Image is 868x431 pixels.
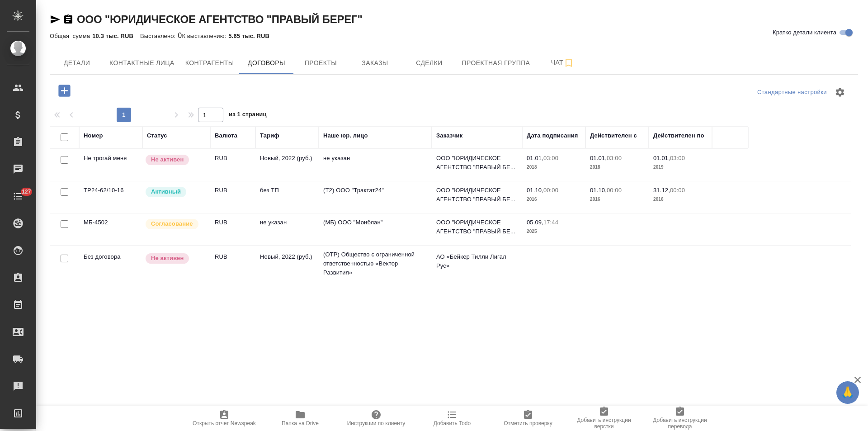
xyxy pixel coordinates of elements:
[151,219,193,228] p: Согласование
[151,187,181,196] p: Активный
[228,33,276,39] p: 5.65 тыс. RUB
[109,57,175,69] span: Контактные лица
[140,33,178,39] p: Выставлено:
[77,13,363,25] a: ООО "ЮРИДИЧЕСКОЕ АГЕНТСТВО "ПРАВЫЙ БЕРЕГ"
[151,155,184,164] p: Не активен
[670,155,685,161] p: 03:00
[92,33,140,39] p: 10.3 тыс. RUB
[245,57,288,69] span: Договоры
[653,187,670,194] p: 31.12,
[653,195,708,204] p: 2016
[670,187,685,194] p: 00:00
[527,227,581,236] p: 2025
[543,219,558,226] p: 17:44
[210,181,255,213] td: RUB
[79,149,142,181] td: Не трогай меня
[607,155,622,161] p: 03:00
[541,57,584,68] span: Чат
[79,248,142,279] td: Без договора
[353,57,396,69] span: Заказы
[50,33,92,39] p: Общая сумма
[260,131,279,140] div: Тариф
[653,131,704,140] div: Действителен по
[147,131,167,140] div: Статус
[836,381,859,404] button: 🙏
[319,149,432,181] td: не указан
[319,181,432,213] td: (Т2) ООО "Трактат24"
[319,246,432,282] td: (OTP) Общество с ограниченной ответственностью «Вектор Развития»
[755,85,829,99] div: split button
[527,187,543,194] p: 01.10,
[407,57,451,69] span: Сделки
[255,213,319,245] td: не указан
[229,109,267,122] span: из 1 страниц
[63,14,74,25] button: Скопировать ссылку
[319,213,432,245] td: (МБ) ООО "Монблан"
[210,149,255,181] td: RUB
[55,57,99,69] span: Детали
[527,155,543,161] p: 01.01,
[255,149,319,181] td: Новый, 2022 (руб.)
[543,155,558,161] p: 03:00
[590,131,637,140] div: Действителен с
[462,57,530,69] span: Проектная группа
[590,195,644,204] p: 2016
[543,187,558,194] p: 00:00
[50,14,61,25] button: Скопировать ссылку для ЯМессенджера
[527,195,581,204] p: 2016
[185,57,234,69] span: Контрагенты
[79,213,142,245] td: МБ-4502
[829,81,851,103] span: Настроить таблицу
[527,219,543,226] p: 05.09,
[215,131,237,140] div: Валюта
[773,28,836,37] span: Кратко детали клиента
[255,181,319,213] td: без ТП
[210,248,255,279] td: RUB
[436,186,518,204] p: ООО "ЮРИДИЧЕСКОЕ АГЕНТСТВО "ПРАВЫЙ БЕ...
[653,163,708,172] p: 2019
[527,131,578,140] div: Дата подписания
[151,254,184,263] p: Не активен
[79,181,142,213] td: ТР24-62/10-16
[255,248,319,279] td: Новый, 2022 (руб.)
[527,163,581,172] p: 2018
[436,252,518,270] p: АО «Бейкер Тилли Лигал Рус»
[299,57,342,69] span: Проекты
[2,185,34,208] a: 127
[50,30,858,41] div: 0
[653,155,670,161] p: 01.01,
[590,163,644,172] p: 2018
[436,154,518,172] p: ООО "ЮРИДИЧЕСКОЕ АГЕНТСТВО "ПРАВЫЙ БЕ...
[16,187,37,196] span: 127
[607,187,622,194] p: 00:00
[210,213,255,245] td: RUB
[840,383,855,402] span: 🙏
[436,131,462,140] div: Заказчик
[182,33,228,39] p: К выставлению:
[323,131,368,140] div: Наше юр. лицо
[590,155,607,161] p: 01.01,
[590,187,607,194] p: 01.10,
[436,218,518,236] p: ООО "ЮРИДИЧЕСКОЕ АГЕНТСТВО "ПРАВЫЙ БЕ...
[563,57,574,68] svg: Подписаться
[52,81,77,100] button: Добавить договор
[84,131,103,140] div: Номер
